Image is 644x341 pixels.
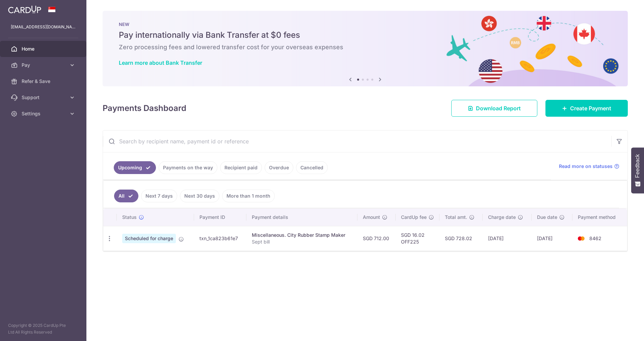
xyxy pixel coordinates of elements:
[220,161,262,174] a: Recipient paid
[114,190,138,202] a: All
[401,214,427,221] span: CardUp fee
[194,226,246,251] td: txn_1ca823b61e7
[119,22,612,27] p: NEW
[265,161,293,174] a: Overdue
[22,110,66,117] span: Settings
[445,214,467,221] span: Total amt.
[246,208,357,226] th: Payment details
[22,62,66,68] span: Pay
[572,208,627,226] th: Payment method
[119,30,612,40] h5: Pay internationally via Bank Transfer at $0 fees
[635,154,641,178] span: Feedback
[601,321,637,338] iframe: Opens a widget where you can find more information
[537,214,557,221] span: Due date
[119,43,612,51] h6: Zero processing fees and lowered transfer cost for your overseas expenses
[296,161,328,174] a: Cancelled
[252,232,352,238] div: Miscellaneous. City Rubber Stamp Maker
[11,24,76,30] p: [EMAIL_ADDRESS][DOMAIN_NAME]
[476,104,521,112] span: Download Report
[103,131,611,152] input: Search by recipient name, payment id or reference
[159,161,217,174] a: Payments on the way
[103,11,628,86] img: Bank transfer banner
[119,59,202,66] a: Learn more about Bank Transfer
[252,238,352,245] p: Sept bill
[570,104,611,112] span: Create Payment
[114,161,156,174] a: Upcoming
[22,78,66,85] span: Refer & Save
[574,234,588,243] img: Bank Card
[559,163,613,170] span: Read more on statuses
[559,163,619,170] a: Read more on statuses
[439,226,483,251] td: SGD 728.02
[22,94,66,101] span: Support
[631,147,644,193] button: Feedback - Show survey
[363,214,380,221] span: Amount
[545,100,628,117] a: Create Payment
[483,226,532,251] td: [DATE]
[122,214,137,221] span: Status
[451,100,537,117] a: Download Report
[141,190,177,202] a: Next 7 days
[222,190,275,202] a: More than 1 month
[8,5,41,13] img: CardUp
[488,214,516,221] span: Charge date
[396,226,439,251] td: SGD 16.02 OFF225
[180,190,219,202] a: Next 30 days
[357,226,396,251] td: SGD 712.00
[194,208,246,226] th: Payment ID
[103,102,186,114] h4: Payments Dashboard
[122,234,176,243] span: Scheduled for charge
[589,235,601,241] span: 8462
[22,46,66,52] span: Home
[532,226,572,251] td: [DATE]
